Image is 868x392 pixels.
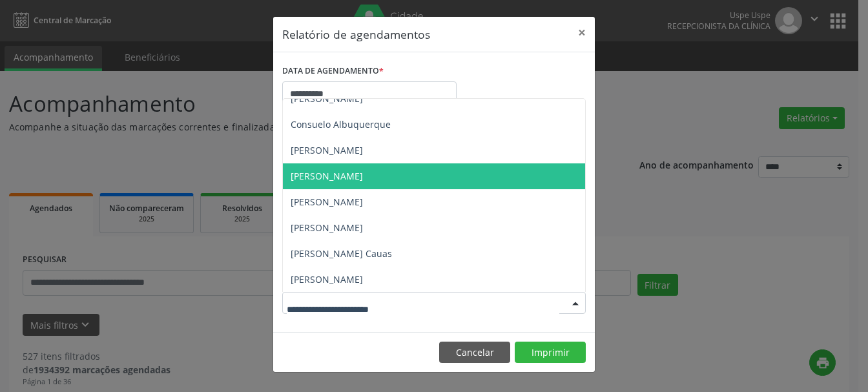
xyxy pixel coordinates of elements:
button: Imprimir [515,342,586,364]
span: [PERSON_NAME] [291,144,363,156]
h5: Relatório de agendamentos [282,26,430,43]
span: [PERSON_NAME] [291,92,363,105]
button: Close [569,17,595,48]
button: Cancelar [439,342,510,364]
span: [PERSON_NAME] [291,222,363,234]
span: [PERSON_NAME] Cauas [291,247,392,260]
span: [PERSON_NAME] [291,196,363,208]
span: [PERSON_NAME] [291,273,363,285]
span: Consuelo Albuquerque [291,118,391,130]
label: DATA DE AGENDAMENTO [282,61,384,81]
span: [PERSON_NAME] [291,170,363,182]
